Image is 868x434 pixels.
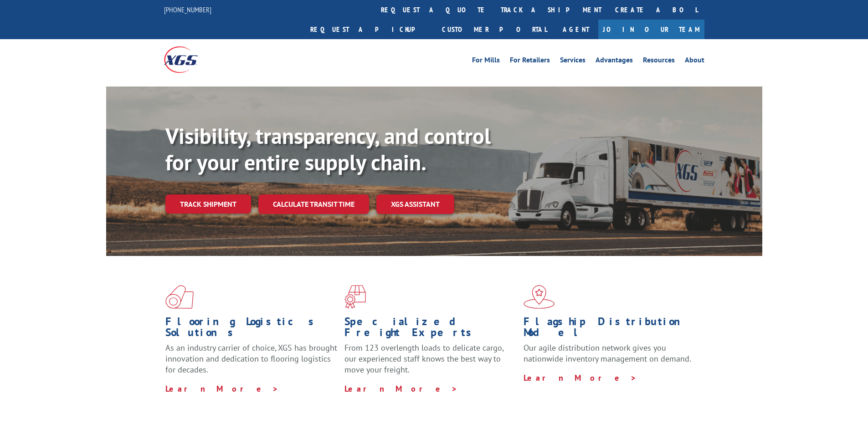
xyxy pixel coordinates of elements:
a: About [685,56,704,66]
a: Resources [643,56,675,66]
a: Calculate transit time [258,194,369,214]
span: As an industry carrier of choice, XGS has brought innovation and dedication to flooring logistics... [165,342,337,375]
b: Visibility, transparency, and control for your entire supply chain. [165,122,491,176]
img: xgs-icon-total-supply-chain-intelligence-red [165,285,194,309]
img: xgs-icon-focused-on-flooring-red [344,285,366,309]
a: Customer Portal [435,20,554,39]
h1: Specialized Freight Experts [344,316,517,342]
a: Learn More > [524,373,637,383]
a: Services [560,56,586,66]
span: Our agile distribution network gives you nationwide inventory management on demand. [524,342,691,364]
a: For Retailers [510,56,550,66]
a: Agent [554,20,598,39]
a: Learn More > [344,383,458,394]
a: Learn More > [165,383,279,394]
p: From 123 overlength loads to delicate cargo, our experienced staff knows the best way to move you... [344,342,517,383]
a: Track shipment [165,194,251,214]
img: xgs-icon-flagship-distribution-model-red [524,285,555,309]
a: For Mills [472,56,500,66]
h1: Flagship Distribution Model [524,316,696,342]
a: Request a pickup [303,20,435,39]
a: Advantages [596,56,633,66]
a: XGS ASSISTANT [376,194,454,214]
h1: Flooring Logistics Solutions [165,316,338,342]
a: [PHONE_NUMBER] [164,5,211,14]
a: Join Our Team [598,20,704,39]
